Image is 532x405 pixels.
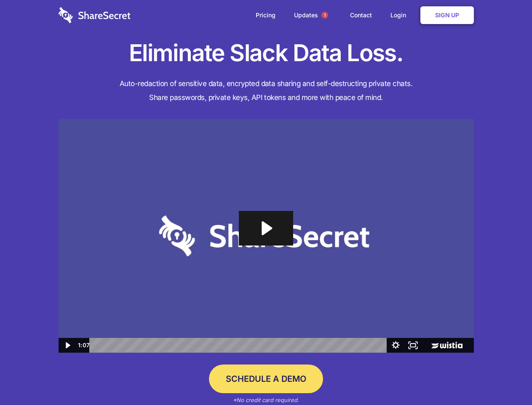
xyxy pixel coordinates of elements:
[342,2,380,28] a: Contact
[382,2,419,28] a: Login
[387,338,404,353] button: Show settings menu
[321,12,328,19] span: 1
[209,364,323,393] a: Schedule a Demo
[404,338,422,353] button: Fullscreen
[96,338,383,353] div: Playbar
[59,77,474,105] h4: Auto-redaction of sensitive data, encrypted data sharing and self-destructing private chats. Shar...
[247,2,284,28] a: Pricing
[239,211,293,246] button: Play Video: Sharesecret Slack Extension
[422,338,473,353] a: Wistia Logo -- Learn More
[59,119,474,353] img: Sharesecret
[420,6,474,24] a: Sign Up
[59,38,474,68] h1: Eliminate Slack Data Loss.
[233,397,299,403] em: *No credit card required.
[59,338,76,353] button: Play Video
[59,7,131,23] img: logo-wordmark-white-trans-d4663122ce5f474addd5e946df7df03e33cb6a1c49d2221995e7729f52c070b2.svg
